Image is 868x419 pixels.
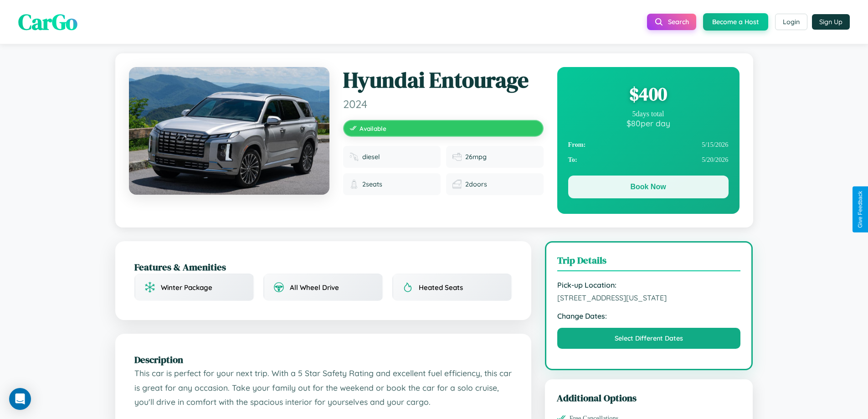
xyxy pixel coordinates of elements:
[18,7,77,37] span: CarGo
[568,152,729,167] div: 5 / 20 / 2026
[568,176,729,198] button: Book Now
[557,391,741,404] h3: Additional Options
[343,97,544,111] span: 2024
[362,180,382,188] span: 2 seats
[568,82,729,106] div: $ 400
[568,137,729,152] div: 5 / 15 / 2026
[419,283,463,292] span: Heated Seats
[129,67,329,195] img: Hyundai Entourage 2024
[452,180,462,189] img: Doors
[647,14,696,30] button: Search
[362,153,380,161] span: diesel
[134,353,512,366] h2: Description
[557,311,741,321] strong: Change Dates:
[161,283,212,292] span: Winter Package
[557,328,741,349] button: Select Different Dates
[568,141,586,149] strong: From:
[134,260,512,274] h2: Features & Amenities
[668,18,689,26] span: Search
[360,124,386,132] span: Available
[557,280,741,290] strong: Pick-up Location:
[775,14,807,30] button: Login
[703,13,768,31] button: Become a Host
[9,388,31,410] div: Open Intercom Messenger
[290,283,339,292] span: All Wheel Drive
[452,152,462,161] img: Fuel efficiency
[557,253,741,271] h3: Trip Details
[568,110,729,118] div: 5 days total
[857,191,863,228] div: Give Feedback
[465,153,487,161] span: 26 mpg
[134,366,512,409] p: This car is perfect for your next trip. With a 5 Star Safety Rating and excellent fuel efficiency...
[568,118,729,128] div: $ 80 per day
[343,67,544,93] h1: Hyundai Entourage
[349,180,359,189] img: Seats
[465,180,487,188] span: 2 doors
[568,156,577,164] strong: To:
[349,152,359,161] img: Fuel type
[812,14,850,30] button: Sign Up
[557,293,741,302] span: [STREET_ADDRESS][US_STATE]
